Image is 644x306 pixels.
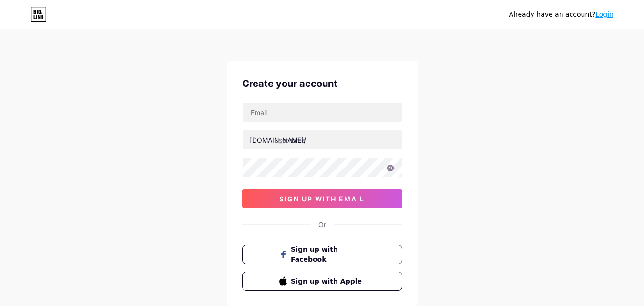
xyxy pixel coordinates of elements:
div: Already have an account? [509,10,613,20]
input: Email [243,103,402,122]
button: sign up with email [242,189,402,208]
div: Create your account [242,76,402,91]
a: Login [595,11,613,18]
button: Sign up with Facebook [242,245,402,264]
div: Or [318,220,326,230]
input: username [243,130,402,149]
div: [DOMAIN_NAME]/ [250,135,306,145]
span: Sign up with Facebook [291,244,365,264]
span: sign up with email [279,195,365,203]
span: Sign up with Apple [291,276,365,286]
button: Sign up with Apple [242,272,402,291]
